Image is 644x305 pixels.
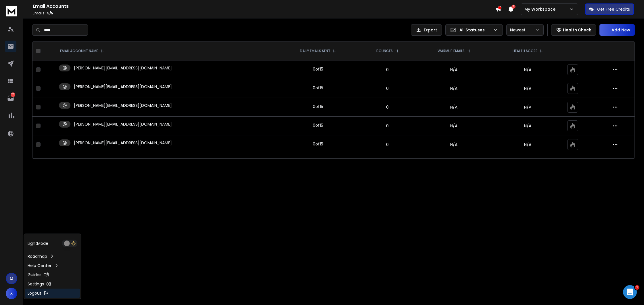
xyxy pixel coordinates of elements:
p: 121 [11,92,15,97]
td: N/A [416,135,492,154]
a: Help Center [25,261,80,270]
button: Get Free Credits [585,3,634,15]
button: Export [411,24,442,36]
img: logo [6,6,17,16]
p: 0 [363,104,412,110]
div: 0 of 15 [313,104,323,109]
td: N/A [416,60,492,79]
p: 0 [363,67,412,73]
p: N/A [495,86,560,91]
p: My Workspace [524,6,558,12]
p: HEALTH SCORE [513,49,537,53]
p: All Statuses [459,27,491,33]
p: [PERSON_NAME][EMAIL_ADDRESS][DOMAIN_NAME] [74,65,172,71]
p: N/A [495,104,560,110]
h1: Email Accounts [33,3,495,10]
p: Guides [28,272,41,278]
td: N/A [416,98,492,117]
p: N/A [495,142,560,147]
button: X [6,288,17,299]
td: N/A [416,117,492,135]
button: Add New [599,24,635,36]
p: Get Free Credits [597,6,630,12]
p: N/A [495,123,560,129]
a: Roadmap [25,252,80,261]
p: [PERSON_NAME][EMAIL_ADDRESS][DOMAIN_NAME] [74,121,172,127]
p: Help Center [28,263,51,268]
p: [PERSON_NAME][EMAIL_ADDRESS][DOMAIN_NAME] [74,103,172,108]
span: 5 / 5 [47,11,53,16]
p: [PERSON_NAME][EMAIL_ADDRESS][DOMAIN_NAME] [74,84,172,90]
div: EMAIL ACCOUNT NAME [60,49,104,53]
p: N/A [495,67,560,73]
iframe: Intercom live chat [623,285,637,299]
p: 0 [363,86,412,91]
a: 121 [5,92,16,104]
span: 3 [511,5,515,9]
span: 1 [635,285,639,290]
p: Roadmap [28,253,47,259]
div: 0 of 15 [313,66,323,72]
p: 0 [363,142,412,147]
a: Settings [25,279,80,289]
p: Light Mode [28,240,48,246]
p: Health Check [563,27,591,33]
p: Settings [28,281,44,287]
p: 0 [363,123,412,129]
p: [PERSON_NAME][EMAIL_ADDRESS][DOMAIN_NAME] [74,140,172,146]
p: Emails : [33,11,495,16]
p: DAILY EMAILS SENT [300,49,330,53]
div: 0 of 15 [313,122,323,128]
p: WARMUP EMAILS [438,49,465,53]
a: Guides [25,270,80,279]
button: Newest [506,24,544,36]
div: 0 of 15 [313,141,323,147]
p: Logout [28,290,41,296]
td: N/A [416,79,492,98]
p: BOUNCES [376,49,393,53]
button: Health Check [551,24,596,36]
div: 0 of 15 [313,85,323,91]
